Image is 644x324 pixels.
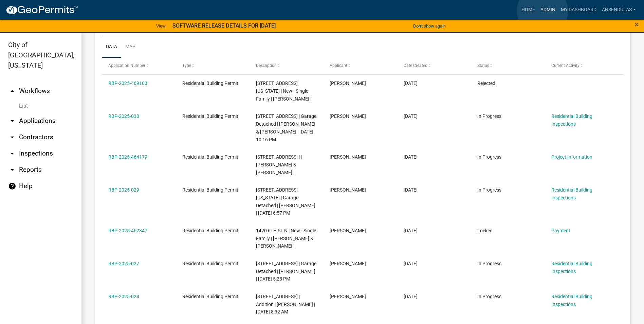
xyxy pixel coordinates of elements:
a: Admin [538,3,558,16]
a: Residential Building Inspections [551,113,592,127]
i: arrow_drop_down [8,166,16,174]
a: My Dashboard [558,3,599,16]
span: Residential Building Permit [182,154,238,160]
span: Applicant [330,63,347,68]
datatable-header-cell: Type [176,58,249,74]
datatable-header-cell: Current Activity [545,58,619,74]
span: × [634,20,639,29]
a: RBP-2025-464179 [108,154,147,160]
a: View [153,20,168,32]
span: Residential Building Permit [182,261,238,266]
span: Matt Heil [330,113,366,119]
a: Residential Building Inspections [551,294,592,307]
i: help [8,182,16,190]
a: RBP-2025-030 [108,113,139,119]
span: 08/25/2025 [404,80,418,86]
span: In Progress [477,294,501,299]
button: Don't show again [410,20,448,32]
span: Description [256,63,277,68]
span: 1101 WASHINGTON ST N | Garage Detached | LUCAS T PEHLING | 08/20/2025 6:57 PM [256,187,315,216]
datatable-header-cell: Application Number [102,58,176,74]
a: RBP-2025-469103 [108,80,147,86]
span: 608 FRONT ST S | | JUSTIN & RENEE DEZEEUW | [256,154,302,175]
i: arrow_drop_down [8,149,16,158]
span: In Progress [477,113,501,119]
span: Type [182,63,191,68]
span: 08/04/2025 [404,294,418,299]
a: Project Information [551,154,592,160]
i: arrow_drop_down [8,117,16,125]
span: 918 17TH ST S | Addition | LINDSAY M SCHWEISS | 08/05/2025 8:32 AM [256,294,315,315]
i: arrow_drop_up [8,87,16,95]
span: 08/14/2025 [404,154,418,160]
button: Close [634,20,639,29]
datatable-header-cell: Status [471,58,545,74]
span: Residential Building Permit [182,113,238,119]
span: 08/06/2025 [404,261,418,266]
span: Trent Schuffenhauer [330,294,366,299]
span: Application Number [108,63,145,68]
a: ansendulas [599,3,639,16]
span: Tyler Zollner [330,261,366,266]
span: 1420 6TH ST N | New - Single Family | AARON & SARAH DOLAN | [256,228,316,249]
span: 08/15/2025 [404,113,418,119]
a: Residential Building Inspections [551,261,592,274]
strong: SOFTWARE RELEASE DETAILS FOR [DATE] [172,22,276,29]
span: Status [477,63,489,68]
span: 608 FRONT ST S | Garage Detached | JUSTIN & RENEE DEZEEUW | 08/20/2025 10:16 PM [256,113,316,142]
datatable-header-cell: Date Created [397,58,471,74]
datatable-header-cell: Applicant [323,58,397,74]
datatable-header-cell: Description [250,58,323,74]
span: 824 MINNESOTA ST N | New - Single Family | DAVID BOYLE | [256,80,311,102]
i: arrow_drop_down [8,133,16,141]
span: Mike [330,228,366,233]
span: SCOTT DOUGHMAN [330,80,366,86]
a: RBP-2025-462347 [108,228,147,233]
span: Date Created [404,63,427,68]
span: Residential Building Permit [182,294,238,299]
span: Current Activity [551,63,579,68]
span: Locked [477,228,493,233]
span: Residential Building Permit [182,80,238,86]
span: Residential Building Permit [182,228,238,233]
a: Home [519,3,538,16]
span: Lucas Pehling [330,187,366,193]
span: 08/13/2025 [404,187,418,193]
span: Residential Building Permit [182,187,238,193]
a: RBP-2025-024 [108,294,139,299]
a: RBP-2025-027 [108,261,139,266]
span: 08/11/2025 [404,228,418,233]
a: Data [102,36,121,58]
a: Map [121,36,140,58]
a: RBP-2025-029 [108,187,139,193]
span: 413 HIGHLAND AVE S | Garage Detached | TYLER R ZOLLNER | 08/11/2025 5:25 PM [256,261,316,282]
span: Matt Heil [330,154,366,160]
span: In Progress [477,261,501,266]
span: Rejected [477,80,495,86]
span: In Progress [477,154,501,160]
a: Payment [551,228,570,233]
a: Residential Building Inspections [551,187,592,200]
span: In Progress [477,187,501,193]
